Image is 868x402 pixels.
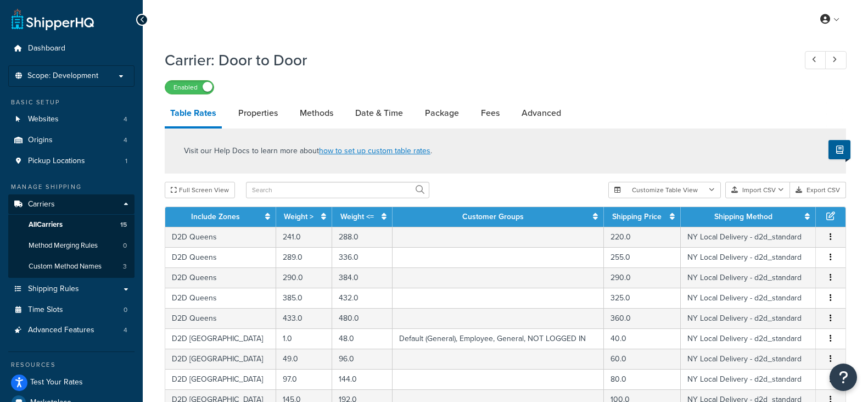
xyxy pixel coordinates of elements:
a: Carriers [8,194,135,215]
a: Advanced Features4 [8,320,135,340]
div: Manage Shipping [8,182,135,192]
td: 241.0 [276,227,332,247]
td: 220.0 [604,227,681,247]
a: Table Rates [165,100,222,129]
td: NY Local Delivery - d2d_standard [681,308,816,328]
span: 0 [123,241,127,250]
td: 360.0 [604,308,681,328]
div: Basic Setup [8,98,135,107]
td: NY Local Delivery - d2d_standard [681,328,816,349]
li: Custom Method Names [8,256,135,277]
li: Method Merging Rules [8,236,135,256]
a: Customer Groups [462,211,524,222]
a: Dashboard [8,38,135,59]
button: Show Help Docs [828,140,850,159]
td: 255.0 [604,247,681,267]
span: Advanced Features [28,326,94,335]
span: All Carriers [29,220,63,230]
h1: Carrier: Door to Door [165,49,785,71]
td: 289.0 [276,247,332,267]
td: Default (General), Employee, General, NOT LOGGED IN [393,328,604,349]
a: Pickup Locations1 [8,151,135,171]
td: 48.0 [332,328,393,349]
td: D2D Queens [165,308,276,328]
p: Visit our Help Docs to learn more about . [184,145,432,157]
span: Dashboard [28,44,65,53]
a: Include Zones [191,211,240,222]
td: NY Local Delivery - d2d_standard [681,369,816,389]
span: 0 [124,305,127,315]
td: D2D [GEOGRAPHIC_DATA] [165,369,276,389]
td: D2D [GEOGRAPHIC_DATA] [165,328,276,349]
td: 325.0 [604,288,681,308]
span: 4 [124,115,127,124]
td: NY Local Delivery - d2d_standard [681,349,816,369]
span: Pickup Locations [28,157,85,166]
a: Package [419,100,464,126]
button: Full Screen View [165,182,235,198]
button: Open Resource Center [830,364,857,391]
td: 96.0 [332,349,393,369]
li: Pickup Locations [8,151,135,171]
td: 432.0 [332,288,393,308]
a: Custom Method Names3 [8,256,135,277]
td: 336.0 [332,247,393,267]
td: D2D [GEOGRAPHIC_DATA] [165,349,276,369]
td: 480.0 [332,308,393,328]
td: 433.0 [276,308,332,328]
span: 3 [123,262,127,271]
td: 288.0 [332,227,393,247]
span: Websites [28,115,59,124]
td: D2D Queens [165,247,276,267]
a: Date & Time [350,100,408,126]
span: 1 [125,157,127,166]
a: Next Record [825,51,847,69]
span: Origins [28,136,53,145]
a: Properties [233,100,283,126]
td: 49.0 [276,349,332,369]
a: Fees [475,100,505,126]
span: Time Slots [28,305,63,315]
a: Shipping Rules [8,279,135,299]
li: Advanced Features [8,320,135,340]
span: Scope: Development [27,71,98,81]
a: Test Your Rates [8,372,135,392]
input: Search [246,182,429,198]
td: NY Local Delivery - d2d_standard [681,267,816,288]
li: Carriers [8,194,135,278]
td: 290.0 [604,267,681,288]
span: 15 [120,220,127,230]
a: how to set up custom table rates [319,145,430,157]
td: D2D Queens [165,227,276,247]
td: D2D Queens [165,288,276,308]
a: Methods [294,100,339,126]
td: NY Local Delivery - d2d_standard [681,247,816,267]
td: NY Local Delivery - d2d_standard [681,288,816,308]
span: Test Your Rates [30,378,83,387]
button: Customize Table View [608,182,721,198]
td: 60.0 [604,349,681,369]
label: Enabled [165,81,214,94]
a: Advanced [516,100,567,126]
a: Weight > [284,211,313,222]
a: AllCarriers15 [8,215,135,235]
td: 40.0 [604,328,681,349]
td: D2D Queens [165,267,276,288]
a: Shipping Price [612,211,662,222]
span: Custom Method Names [29,262,102,271]
span: 4 [124,136,127,145]
a: Websites4 [8,109,135,130]
li: Websites [8,109,135,130]
td: 97.0 [276,369,332,389]
a: Method Merging Rules0 [8,236,135,256]
span: Shipping Rules [28,284,79,294]
li: Origins [8,130,135,150]
td: NY Local Delivery - d2d_standard [681,227,816,247]
td: 384.0 [332,267,393,288]
a: Shipping Method [714,211,772,222]
button: Import CSV [725,182,790,198]
button: Export CSV [790,182,846,198]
